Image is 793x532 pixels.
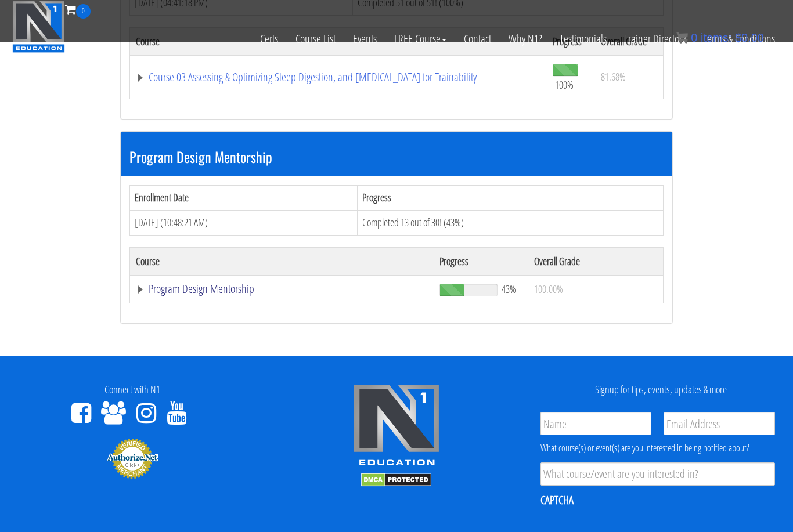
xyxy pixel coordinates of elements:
img: n1-education [12,1,65,53]
span: 100% [555,78,574,91]
a: Program Design Mentorship [136,283,428,295]
img: icon11.png [676,32,688,44]
input: Email Address [664,412,775,435]
td: [DATE] (10:48:21 AM) [130,211,358,236]
span: $ [735,31,741,44]
span: 43% [502,283,516,295]
h3: Program Design Mentorship [129,149,664,164]
img: n1-edu-logo [353,384,440,470]
img: Authorize.Net Merchant - Click to Verify [106,437,158,479]
a: 0 [65,1,91,17]
th: Enrollment Date [130,186,358,211]
h4: Signup for tips, events, updates & more [538,384,784,396]
a: Certs [251,19,287,59]
a: Events [344,19,385,59]
a: Course 03 Assessing & Optimizing Sleep Digestion, and [MEDICAL_DATA] for Trainability [136,71,541,83]
a: Trainer Directory [615,19,694,59]
th: Overall Grade [528,247,663,275]
a: Contact [455,19,500,59]
th: Course [130,247,434,275]
span: 0 [76,4,91,19]
a: Terms & Conditions [694,19,784,59]
th: Progress [434,247,528,275]
input: What course/event are you interested in? [540,462,775,486]
h4: Connect with N1 [9,384,255,396]
td: Completed 13 out of 30! (43%) [358,211,664,236]
td: 100.00% [528,275,663,303]
th: Progress [358,186,664,211]
bdi: 0.00 [735,31,764,44]
a: FREE Course [385,19,455,59]
span: items: [701,31,731,44]
a: Course List [287,19,344,59]
label: CAPTCHA [540,493,574,508]
a: Why N1? [500,19,551,59]
div: What course(s) or event(s) are you interested in being notified about? [540,441,775,455]
img: DMCA.com Protection Status [361,473,431,487]
a: Testimonials [551,19,615,59]
td: 81.68% [595,55,664,99]
a: 0 items: $0.00 [676,31,764,44]
span: 0 [691,31,697,44]
input: Name [540,412,652,435]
